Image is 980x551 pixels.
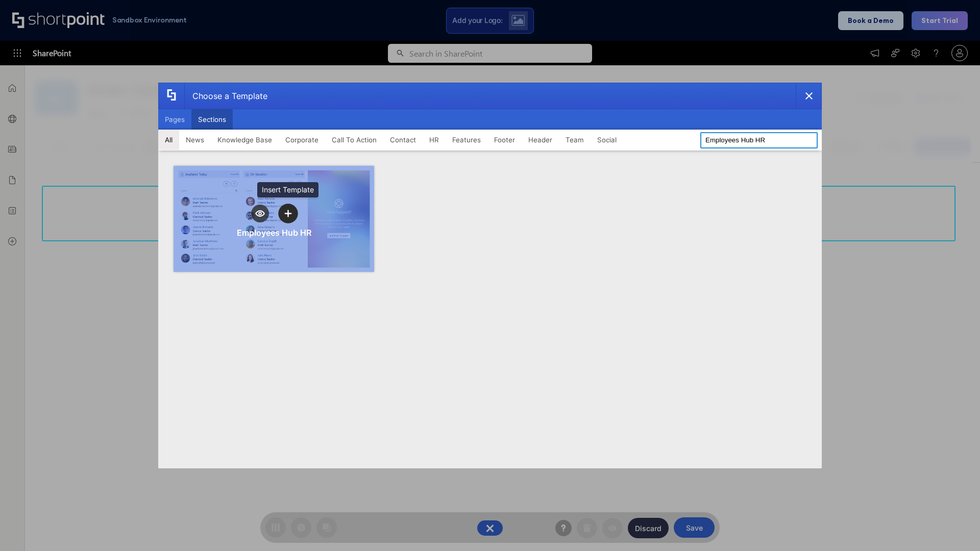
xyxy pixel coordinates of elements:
[423,130,446,150] button: HR
[325,130,383,150] button: Call To Action
[179,130,211,150] button: News
[591,130,623,150] button: Social
[559,130,591,150] button: Team
[929,502,980,551] iframe: Chat Widget
[158,83,822,468] div: template selector
[446,130,487,150] button: Features
[211,130,279,150] button: Knowledge Base
[158,130,179,150] button: All
[158,109,191,130] button: Pages
[279,130,325,150] button: Corporate
[487,130,522,150] button: Footer
[383,130,423,150] button: Contact
[700,132,818,148] input: Search
[184,83,267,109] div: Choose a Template
[237,228,311,238] div: Employees Hub HR
[191,109,233,130] button: Sections
[522,130,559,150] button: Header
